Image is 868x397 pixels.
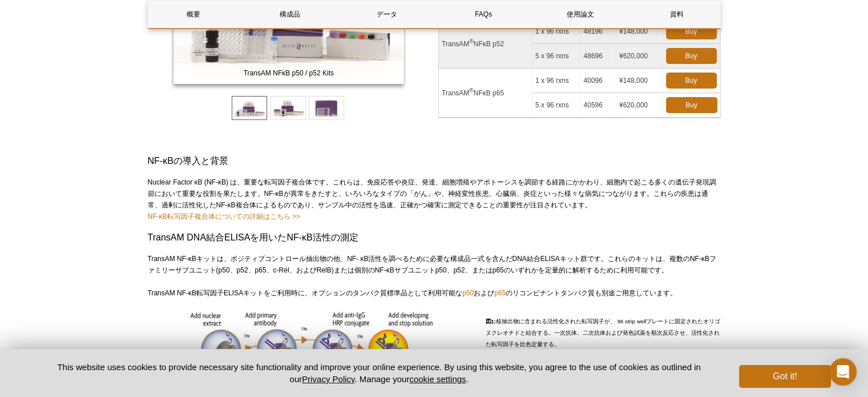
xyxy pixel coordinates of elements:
[485,310,720,359] p: 核抽出物に含まれる活性化された転写因子が、 96 strip wellプレートに固定されたオリゴヌクレオチドと結合する。一次抗体、二次抗体および発色試薬を順次反応させ、活性化された転写因子を比色...
[439,19,532,69] td: TransAM NFκB p52
[148,287,721,299] div: TransAM NF-κB転写因子ELISAキットをご利用時に、オプションのタンパク質標準品として利用可能な および のリコンビナントタンパク質も別途ご用意しています。
[829,358,857,386] div: Open Intercom Messenger
[666,48,717,64] a: Buy
[739,365,830,388] button: Got it!
[438,1,528,28] a: FAQs
[148,253,721,276] div: TransAM NF-κBキットは、ポジティブコントロール抽出物の他、NF- κB活性を調べるために必要な構成品一式を含んだDNA結合ELISAキット群です。これらのキットは、複数のNF-κBフ...
[462,287,474,299] a: p50
[302,374,354,384] a: Privacy Policy
[148,211,300,222] a: NF-κB転写因子複合体についての詳細はこちら >>
[469,38,473,45] sup: ®
[341,1,432,28] a: データ
[148,1,239,28] a: 概要
[532,93,580,118] td: 5 x 96 rxns
[616,19,663,44] td: ¥148,000
[631,1,722,28] a: 資料
[176,67,402,79] span: TransAM NFκB p50 / p52 Kits
[148,177,721,211] div: Nuclear Factor κB (NF-κB) は、重要な転写因子複合体です。これらは、免疫応答や炎症、発達、細胞増殖やアポトーシスを調節する経路にかかわり、細胞内で起こる多くの遺伝子発現調...
[616,93,663,118] td: ¥620,000
[580,44,616,69] td: 48696
[580,93,616,118] td: 40596
[38,361,721,385] p: This website uses cookies to provide necessary site functionality and improve your online experie...
[666,23,717,39] a: Buy
[532,19,580,44] td: 1 x 96 rxns
[580,19,616,44] td: 48196
[469,87,473,94] sup: ®
[148,154,721,168] h3: NF-κBの導入と背景
[616,44,663,69] td: ¥620,000
[532,69,580,93] td: 1 x 96 rxns
[616,69,663,93] td: ¥148,000
[580,69,616,93] td: 40096
[409,374,466,384] button: cookie settings
[666,97,717,113] a: Buy
[666,73,717,89] a: Buy
[485,318,496,324] strong: 図1:
[494,287,506,299] a: p65
[439,69,532,118] td: TransAM NFκB p65
[532,44,580,69] td: 5 x 96 rxns
[148,231,721,244] h3: TransAM DNA結合ELISAを用いたNF-κB活性の測定
[245,1,336,28] a: 構成品
[535,1,625,28] a: 使用論文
